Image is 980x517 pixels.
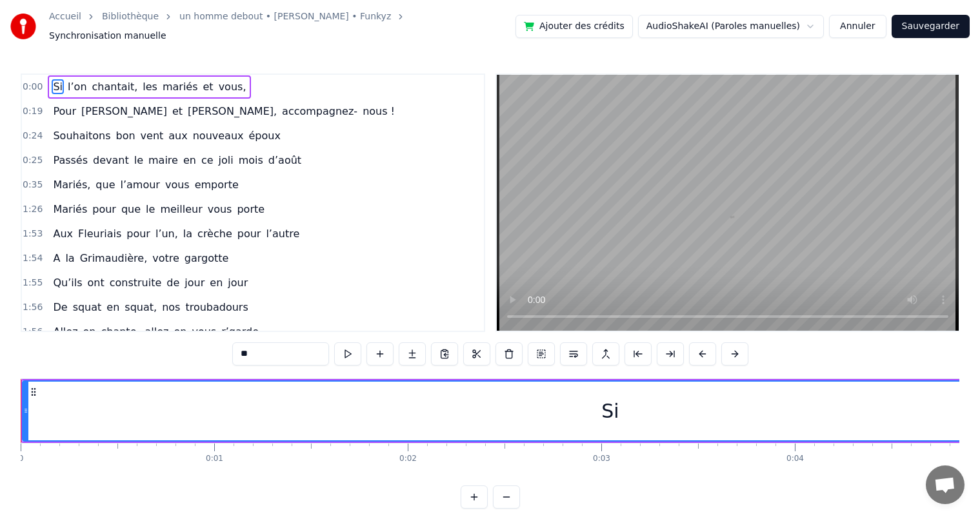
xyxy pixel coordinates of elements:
span: porte [235,202,266,217]
span: Mariés [52,202,88,217]
span: Passés [52,153,89,168]
span: la [182,226,194,241]
button: Annuler [829,15,886,38]
span: vous [190,324,217,339]
span: et [202,79,215,94]
span: mariés [161,79,199,94]
span: Pour [52,104,77,119]
span: 0:19 [23,105,43,118]
span: r’garde [220,324,260,339]
span: Allez [52,324,79,339]
span: nouveaux [192,128,245,143]
button: Sauvegarder [892,15,970,38]
span: nos [161,300,181,315]
img: youka [10,14,36,39]
span: chantait, [91,79,139,94]
span: aux [167,128,188,143]
span: 1:54 [23,252,43,265]
span: accompagnez- [281,104,359,119]
div: 0:04 [786,454,804,464]
span: De [52,300,68,315]
div: 0:02 [399,454,417,464]
span: troubadours [184,300,249,315]
span: 0:25 [23,154,43,167]
span: maire [147,153,179,168]
a: Ouvrir le chat [926,465,965,504]
span: joli [217,153,235,168]
span: on [82,324,97,339]
span: Aux [52,226,74,241]
span: et [171,104,184,119]
span: on [173,324,188,339]
span: d’août [267,153,303,168]
span: emporte [194,177,240,192]
span: ont [86,275,106,290]
span: [PERSON_NAME] [80,104,168,119]
span: le [133,153,145,168]
span: devant [92,153,130,168]
span: bon [114,128,136,143]
a: Bibliothèque [102,10,159,23]
span: l’amour [119,177,161,192]
div: 0:03 [593,454,610,464]
span: que [120,202,142,217]
div: Si [601,396,619,425]
span: en [208,275,224,290]
span: l’autre [265,226,301,241]
span: époux [248,128,282,143]
span: Qu’ils [52,275,83,290]
span: ce [200,153,215,168]
span: Mariés, [52,177,92,192]
span: Synchronisation manuelle [49,30,166,43]
span: nous ! [361,104,396,119]
span: le [145,202,156,217]
span: jour [226,275,249,290]
div: 0 [19,454,24,464]
span: squat, [123,300,158,315]
div: 0:01 [206,454,223,464]
span: A [52,251,61,266]
span: pour [91,202,117,217]
span: 1:55 [23,277,43,289]
span: Grimaudière, [79,251,149,266]
span: vous [164,177,191,192]
span: l’un, [154,226,179,241]
span: en [182,153,197,168]
span: 1:53 [23,228,43,240]
span: vous, [217,79,248,94]
span: votre [151,251,181,266]
span: 1:26 [23,203,43,216]
span: 0:35 [23,179,43,191]
span: jour [183,275,206,290]
span: l’on [66,79,88,94]
span: les [141,79,159,94]
span: mois [237,153,265,168]
a: Accueil [49,10,81,23]
span: 1:56 [23,301,43,314]
span: Souhaitons [52,128,112,143]
span: la [64,251,75,266]
span: 1:56 [23,326,43,338]
span: pour [236,226,263,241]
span: vent [139,128,165,143]
span: gargotte [183,251,230,266]
nav: breadcrumb [49,10,515,43]
span: 0:24 [23,130,43,142]
span: [PERSON_NAME], [186,104,278,119]
span: vous [206,202,234,217]
span: allez [144,324,170,339]
span: squat [72,300,103,315]
span: construite [108,275,163,290]
a: un homme debout • [PERSON_NAME] • Funkyz [179,10,391,23]
span: pour [125,226,152,241]
span: que [94,177,116,192]
button: Ajouter des crédits [515,15,633,38]
span: meilleur [159,202,203,217]
span: chante, [99,324,141,339]
span: crèche [196,226,234,241]
span: Fleuriais [77,226,123,241]
span: de [165,275,181,290]
span: Si [52,79,64,94]
span: 0:00 [23,81,43,93]
span: en [105,300,121,315]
